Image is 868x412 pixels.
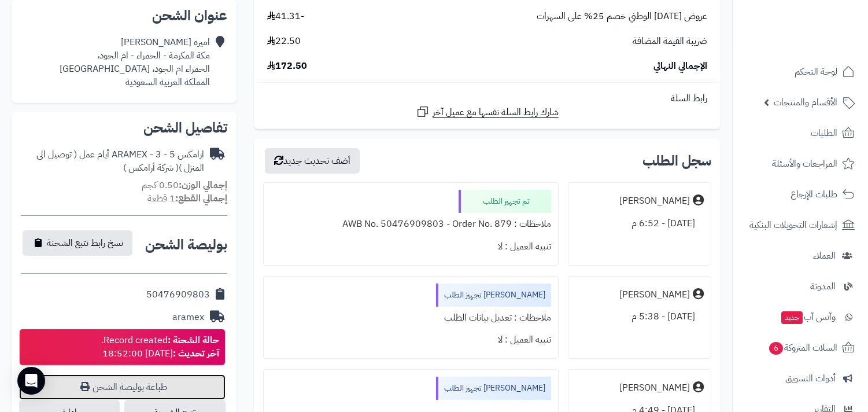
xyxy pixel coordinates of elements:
[774,94,837,111] span: الأقسام والمنتجات
[142,178,227,192] small: 0.50 كجم
[265,148,360,174] button: أضف تحديث جديد
[267,35,301,48] span: 22.50
[146,288,210,301] div: 50476909803
[21,121,227,135] h2: تفاصيل الشحن
[123,161,179,175] span: ( شركة أرامكس )
[267,60,307,73] span: 172.50
[436,284,551,307] div: [PERSON_NAME] تجهيز الطلب
[791,186,837,203] span: طلبات الإرجاع
[619,381,690,395] div: [PERSON_NAME]
[173,347,219,360] strong: آخر تحديث :
[21,9,227,23] h2: عنوان الشحن
[768,340,837,356] span: السلات المتروكة
[740,242,861,270] a: العملاء
[811,125,837,141] span: الطلبات
[740,365,861,392] a: أدوات التسويق
[147,192,227,205] small: 1 قطعة
[101,334,219,360] div: Record created. [DATE] 18:52:00
[436,377,551,400] div: [PERSON_NAME] تجهيز الطلب
[271,329,552,351] div: تنبيه العميل : لا
[740,150,861,178] a: المراجعات والأسئلة
[575,212,704,235] div: [DATE] - 6:52 م
[537,10,707,23] span: عروض [DATE] الوطني خصم 25% على السهرات
[740,334,861,362] a: السلات المتروكة6
[21,148,204,175] div: ارامكس ARAMEX - 3 - 5 أيام عمل ( توصيل الى المنزل )
[271,213,552,236] div: ملاحظات : AWB No. 50476909803 - Order No. 879
[23,230,132,256] button: نسخ رابط تتبع الشحنة
[740,119,861,147] a: الطلبات
[772,156,837,172] span: المراجعات والأسئلة
[175,192,227,205] strong: إجمالي القطع:
[179,178,227,192] strong: إجمالي الوزن:
[271,236,552,258] div: تنبيه العميل : لا
[781,311,803,324] span: جديد
[19,374,226,400] a: طباعة بوليصة الشحن
[740,181,861,208] a: طلبات الإرجاع
[740,58,861,86] a: لوحة التحكم
[575,306,704,328] div: [DATE] - 5:38 م
[653,60,707,73] span: الإجمالي النهائي
[168,333,219,347] strong: حالة الشحنة :
[619,288,690,301] div: [PERSON_NAME]
[642,154,711,168] h3: سجل الطلب
[795,64,837,80] span: لوحة التحكم
[416,105,559,119] a: شارك رابط السلة نفسها مع عميل آخر
[258,92,716,105] div: رابط السلة
[813,248,836,264] span: العملاء
[267,10,304,23] span: -41.31
[785,370,836,387] span: أدوات التسويق
[459,190,551,213] div: تم تجهيز الطلب
[740,273,861,300] a: المدونة
[740,211,861,239] a: إشعارات التحويلات البنكية
[271,307,552,329] div: ملاحظات : تعديل بيانات الطلب
[749,217,837,233] span: إشعارات التحويلات البنكية
[780,309,836,325] span: وآتس آب
[172,311,204,324] div: aramex
[60,36,210,89] div: اميره [PERSON_NAME] مكة المكرمة - الحمراء - ام الجود، الحمراء ام الجود، [GEOGRAPHIC_DATA] المملكة...
[633,35,707,48] span: ضريبة القيمة المضافة
[740,303,861,331] a: وآتس آبجديد
[619,194,690,208] div: [PERSON_NAME]
[769,342,783,355] span: 6
[47,236,123,250] span: نسخ رابط تتبع الشحنة
[145,238,227,252] h2: بوليصة الشحن
[433,106,559,119] span: شارك رابط السلة نفسها مع عميل آخر
[17,367,45,395] div: Open Intercom Messenger
[810,278,836,295] span: المدونة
